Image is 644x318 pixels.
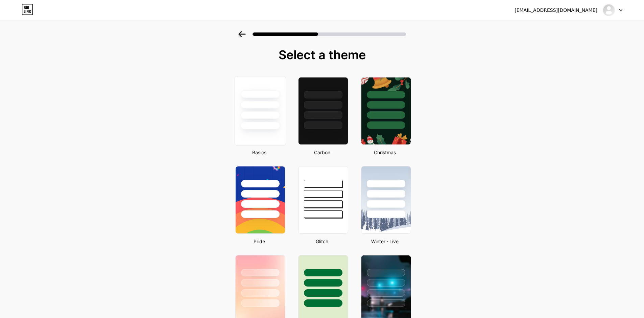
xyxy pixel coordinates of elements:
[233,149,285,156] div: Basics
[233,238,285,245] div: Pride
[233,48,412,62] div: Select a theme
[602,4,615,17] img: Javoxir Otajonov
[515,7,597,14] div: [EMAIL_ADDRESS][DOMAIN_NAME]
[359,238,411,245] div: Winter · Live
[296,149,348,156] div: Carbon
[359,149,411,156] div: Christmas
[296,238,348,245] div: Glitch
